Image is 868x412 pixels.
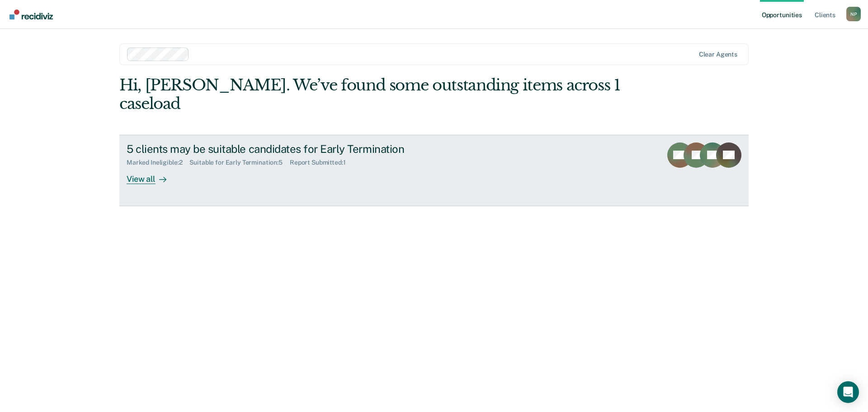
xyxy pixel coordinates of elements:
[119,76,623,113] div: Hi, [PERSON_NAME]. We’ve found some outstanding items across 1 caseload
[9,9,53,19] img: Recidiviz
[846,7,861,21] div: N P
[837,381,859,403] div: Open Intercom Messenger
[119,135,749,206] a: 5 clients may be suitable candidates for Early TerminationMarked Ineligible:2Suitable for Early T...
[846,7,861,21] button: Profile dropdown button
[127,142,444,156] div: 5 clients may be suitable candidates for Early Termination
[699,51,737,58] div: Clear agents
[127,166,177,184] div: View all
[127,159,189,166] div: Marked Ineligible : 2
[189,159,290,166] div: Suitable for Early Termination : 5
[290,159,353,166] div: Report Submitted : 1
